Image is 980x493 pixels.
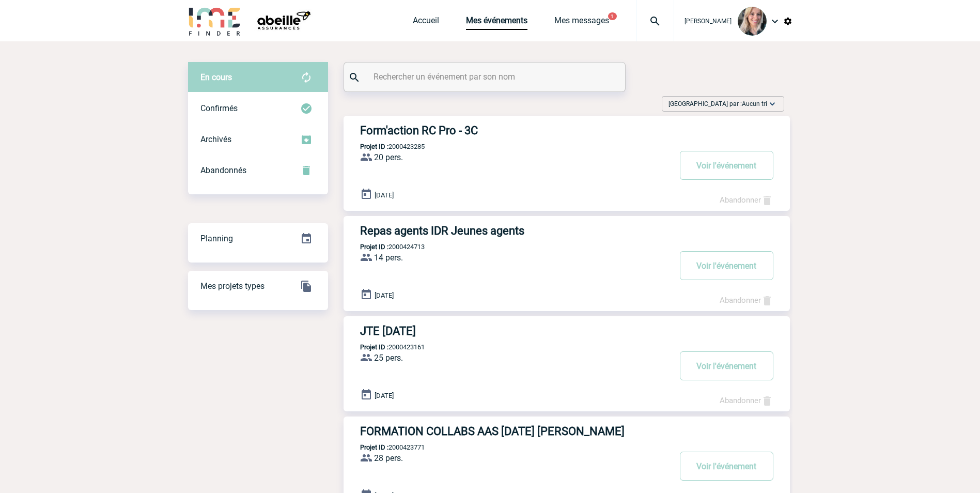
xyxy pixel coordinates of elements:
a: Abandonner [720,195,773,205]
a: Mes événements [466,16,527,30]
a: JTE [DATE] [344,325,790,337]
a: Accueil [413,16,439,30]
a: Mes messages [554,16,609,30]
div: Retrouvez ici tous vos événements annulés [188,155,328,186]
span: [DATE] [375,392,394,399]
span: Archivés [200,134,231,144]
a: Form'action RC Pro - 3C [344,124,790,137]
h3: FORMATION COLLABS AAS [DATE] [PERSON_NAME] [360,425,670,438]
a: Mes projets types [188,270,328,301]
div: Retrouvez ici tous les événements que vous avez décidé d'archiver [188,124,328,155]
span: 25 pers. [374,353,403,363]
button: 1 [608,12,617,20]
h3: Form'action RC Pro - 3C [360,124,670,137]
span: 28 pers. [374,453,403,463]
a: Planning [188,223,328,253]
div: Retrouvez ici tous vos événements organisés par date et état d'avancement [188,223,328,254]
span: Abandonnés [200,165,246,175]
b: Projet ID : [360,243,388,251]
p: 2000423161 [344,343,425,351]
span: [PERSON_NAME] [685,18,732,25]
span: Confirmés [200,103,238,113]
button: Voir l'événement [680,251,773,280]
input: Rechercher un événement par son nom [371,69,601,84]
h3: JTE [DATE] [360,325,670,337]
span: Aucun tri [742,100,767,107]
button: Voir l'événement [680,452,773,481]
a: Abandonner [720,396,773,405]
span: 20 pers. [374,152,403,162]
span: [DATE] [375,291,394,299]
b: Projet ID : [360,343,388,351]
span: Planning [200,234,233,243]
b: Projet ID : [360,143,388,150]
button: Voir l'événement [680,151,773,180]
span: Mes projets types [200,281,265,291]
h3: Repas agents IDR Jeunes agents [360,224,670,237]
p: 2000423771 [344,443,425,451]
a: Abandonner [720,296,773,305]
button: Voir l'événement [680,351,773,380]
img: IME-Finder [188,6,242,36]
b: Projet ID : [360,443,388,451]
a: Repas agents IDR Jeunes agents [344,224,790,237]
a: FORMATION COLLABS AAS [DATE] [PERSON_NAME] [344,425,790,438]
span: 14 pers. [374,253,403,263]
img: 129785-0.jpg [738,7,767,36]
span: [DATE] [375,191,394,199]
div: GESTION DES PROJETS TYPE [188,271,328,302]
p: 2000424713 [344,243,425,251]
span: [GEOGRAPHIC_DATA] par : [668,99,767,109]
img: baseline_expand_more_white_24dp-b.png [767,99,777,109]
div: Retrouvez ici tous vos évènements avant confirmation [188,62,328,93]
span: En cours [200,72,232,82]
p: 2000423285 [344,143,425,150]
